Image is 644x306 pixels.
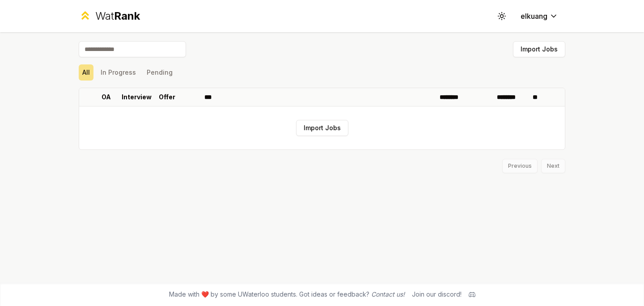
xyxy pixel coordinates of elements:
div: Wat [95,9,140,23]
p: Offer [159,93,175,102]
span: elkuang [521,11,547,21]
button: In Progress [97,64,140,81]
p: Interview [122,93,152,102]
a: WatRank [79,9,140,23]
button: Import Jobs [513,41,565,57]
a: Contact us! [371,290,405,298]
p: OA [102,93,111,102]
div: Join our discord! [412,290,462,299]
span: Rank [114,9,140,22]
button: elkuang [513,8,565,24]
button: Import Jobs [296,120,348,136]
button: All [79,64,93,81]
span: Made with ❤️ by some UWaterloo students. Got ideas or feedback? [169,290,405,299]
button: Pending [143,64,176,81]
